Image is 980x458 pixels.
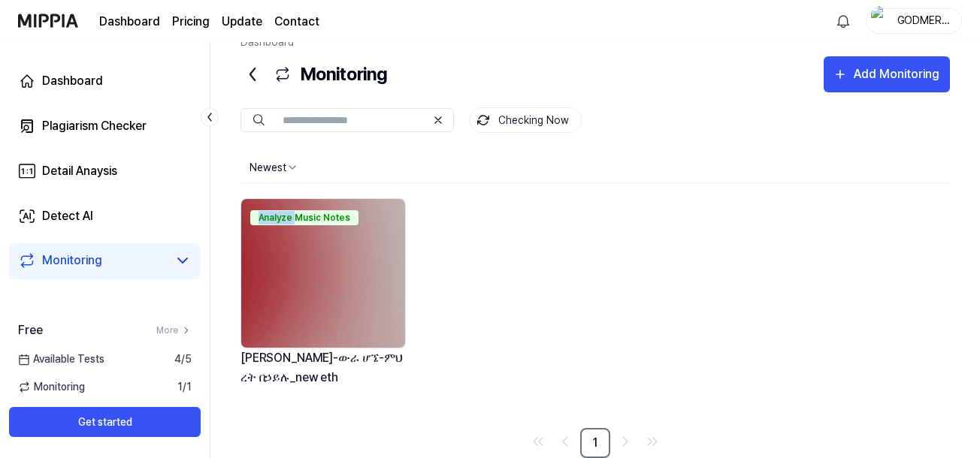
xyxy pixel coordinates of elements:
a: Contact [274,13,319,31]
nav: pagination [240,428,950,458]
img: Search [253,114,265,126]
span: 4 / 5 [174,351,192,367]
a: 1 [580,428,610,458]
div: [PERSON_NAME]-ውራ ሆኜ-ምህረት በኃይሉ_new eth [240,348,406,387]
div: Monitoring [42,252,102,270]
span: Available Tests [18,351,104,367]
span: Free [18,321,43,339]
button: profileGODMERCY [866,8,962,34]
div: Plagiarism Checker [42,117,147,135]
a: Go to last page [640,429,664,453]
a: Detect AI [9,198,201,234]
a: Go to first page [526,429,550,453]
a: Dashboard [240,36,294,48]
a: Pricing [172,13,210,31]
img: monitoring Icon [477,114,489,126]
img: backgroundIamge [241,199,405,348]
a: Update [222,13,262,31]
div: Detail Anaysis [42,162,117,180]
button: Checking Now [469,107,582,133]
div: Detect AI [42,207,93,225]
a: Detail Anaysis [9,153,201,189]
button: Get started [9,407,201,437]
a: More [156,324,192,337]
div: GODMERCY [894,12,952,29]
a: Dashboard [99,13,160,31]
a: Go to next page [613,429,637,453]
a: Go to previous page [553,429,577,453]
a: Plagiarism Checker [9,108,201,144]
button: Add Monitoring [824,56,950,92]
div: Add Monitoring [852,65,941,84]
span: Monitoring [18,379,85,395]
div: Dashboard [42,72,103,90]
div: Analyze Music Notes [250,210,358,225]
img: 알림 [834,12,852,30]
div: Monitoring [240,56,387,92]
span: 1 / 1 [177,379,192,395]
a: Monitoring [18,252,168,270]
img: profile [871,6,889,36]
a: Dashboard [9,63,201,99]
